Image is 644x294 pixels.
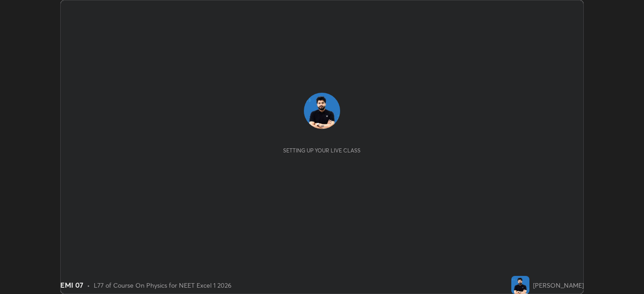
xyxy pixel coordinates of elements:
div: • [87,280,90,290]
img: 83a18a2ccf0346ec988349b1c8dfe260.jpg [511,276,529,294]
div: [PERSON_NAME] [533,280,584,290]
div: L77 of Course On Physics for NEET Excel 1 2026 [94,280,231,290]
div: Setting up your live class [283,147,360,154]
div: EMI 07 [60,280,83,290]
img: 83a18a2ccf0346ec988349b1c8dfe260.jpg [304,93,340,129]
